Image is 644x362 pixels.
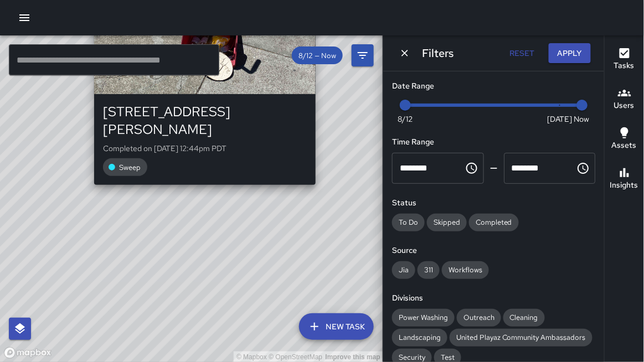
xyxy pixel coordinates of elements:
span: [DATE] [548,113,573,125]
button: Tasks [605,40,644,80]
p: Completed on [DATE] 12:44pm PDT [103,143,307,154]
span: United Playaz Community Ambassadors [450,333,593,342]
button: Apply [549,43,591,64]
span: Workflows [442,265,489,275]
div: Workflows [442,261,489,279]
div: Cleaning [503,309,545,327]
div: [STREET_ADDRESS][PERSON_NAME] [103,103,307,138]
div: Landscaping [392,329,447,347]
span: Now [574,113,590,125]
h6: Date Range [392,80,595,92]
div: Power Washing [392,309,455,327]
h6: Assets [612,139,637,152]
span: Skipped [427,218,467,227]
h6: Insights [610,179,638,192]
h6: Divisions [392,292,595,304]
span: Power Washing [392,313,455,322]
button: Users [605,80,644,120]
h6: Filters [422,44,454,62]
div: United Playaz Community Ambassadors [450,329,593,347]
button: New Task [299,313,374,340]
button: Insights [605,159,644,199]
button: Filters [352,44,374,66]
span: Security [392,353,432,362]
div: To Do [392,214,425,231]
span: Jia [392,265,415,275]
h6: Source [392,245,595,257]
h6: Tasks [614,60,635,72]
button: Choose time, selected time is 11:59 PM [572,157,594,179]
h6: Time Range [392,136,595,148]
span: To Do [392,218,425,227]
button: Dismiss [396,45,413,61]
span: Completed [469,218,519,227]
button: Reset [504,43,540,64]
div: Outreach [457,309,501,327]
span: 8/12 — Now [292,51,343,60]
div: Jia [392,261,415,279]
span: Sweep [112,163,147,172]
span: 311 [418,265,440,275]
button: Assets [605,120,644,159]
span: Landscaping [392,333,447,342]
div: Skipped [427,214,467,231]
div: 311 [418,261,440,279]
span: Cleaning [503,313,545,322]
h6: Users [614,100,635,112]
span: 8/12 [398,113,413,125]
span: Test [434,353,461,362]
h6: Status [392,197,595,209]
div: Completed [469,214,519,231]
button: Choose time, selected time is 12:00 AM [461,157,483,179]
span: Outreach [457,313,501,322]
